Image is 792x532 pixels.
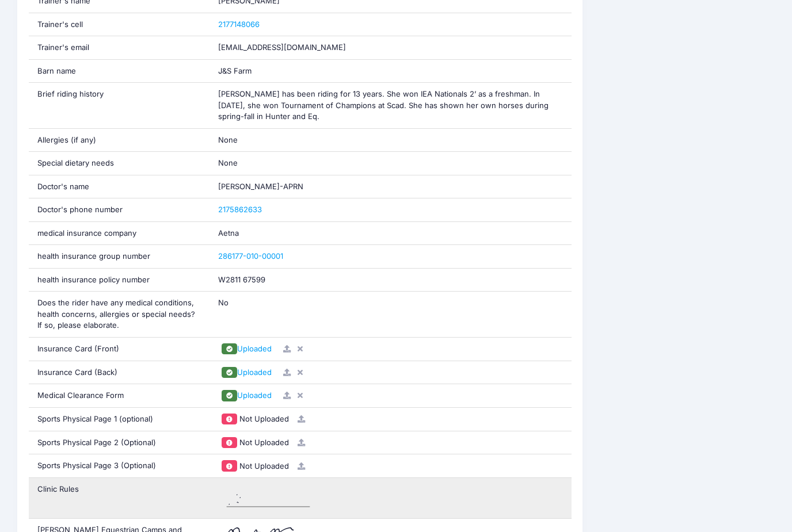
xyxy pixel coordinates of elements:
div: Barn name [29,60,210,83]
div: Does the rider have any medical conditions, health concerns, allergies or special needs? If so, p... [29,292,210,337]
div: health insurance policy number [29,269,210,292]
span: None [218,158,238,167]
div: Clinic Rules [29,478,210,518]
div: Sports Physical Page 2 (Optional) [29,431,210,454]
div: medical insurance company [29,222,210,245]
div: Insurance Card (Back) [29,361,210,384]
a: 2177148066 [218,20,260,29]
div: Insurance Card (Front) [29,338,210,361]
a: Uploaded [218,368,276,377]
a: Uploaded [218,344,276,353]
a: Uploaded [218,391,276,400]
div: Doctor's phone number [29,198,210,221]
div: Sports Physical Page 3 (Optional) [29,454,210,477]
span: None [218,135,238,144]
span: Not Uploaded [239,414,289,423]
span: W2811 67599 [218,275,265,284]
span: [PERSON_NAME]-APRN [218,182,303,191]
div: Doctor's name [29,175,210,198]
span: Not Uploaded [239,461,289,470]
span: Uploaded [237,391,272,400]
span: [EMAIL_ADDRESS][DOMAIN_NAME] [218,43,346,52]
a: 286177-010-00001 [218,251,283,261]
span: Uploaded [237,344,272,353]
div: Allergies (if any) [29,129,210,152]
img: UXO+sdhEoVyDJUQpGCpTbIbWcQM4CSRbcHtzryHsJewIECBAgQIAAAQIECBAgQIAAAQIECBAgQIAAAQIECBAgQIAAAQIECKwV... [218,484,318,512]
div: health insurance group number [29,245,210,268]
span: No [218,298,229,307]
div: Trainer's cell [29,13,210,36]
div: Brief riding history [29,83,210,128]
div: Trainer's email [29,36,210,59]
span: [PERSON_NAME] has been riding for 13 years. She won IEA Nationals 2’ as a freshman. In [DATE], sh... [218,89,549,121]
div: Medical Clearance Form [29,384,210,407]
span: Aetna [218,228,239,238]
span: Not Uploaded [239,438,289,447]
span: Uploaded [237,368,272,377]
a: 2175862633 [218,205,262,214]
span: J&S Farm [218,66,252,75]
div: Sports Physical Page 1 (optional) [29,408,210,431]
div: Special dietary needs [29,152,210,175]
